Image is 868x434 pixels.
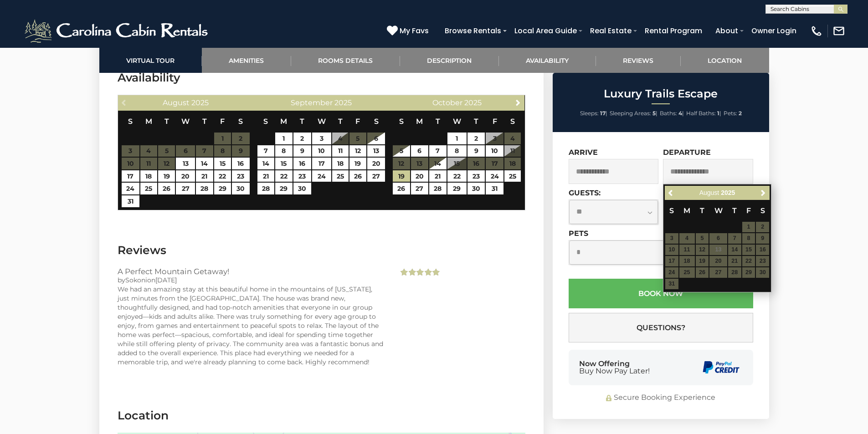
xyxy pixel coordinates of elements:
button: Questions? [569,313,753,342]
li: | [660,107,684,119]
a: 30 [467,183,485,194]
a: Reviews [596,48,681,73]
a: 31 [122,195,139,207]
span: Saturday [760,206,765,215]
strong: 17 [600,110,606,117]
span: Tuesday [164,117,169,126]
a: Amenities [202,48,291,73]
span: Sunday [263,117,268,126]
a: 29 [275,183,292,194]
span: Saturday [374,117,379,126]
a: 27 [367,170,385,182]
a: 9 [293,145,311,157]
a: 6 [367,133,385,144]
a: Real Estate [586,23,636,39]
a: 23 [293,170,311,182]
strong: 2 [739,110,742,117]
a: Previous [666,187,677,199]
a: 20 [367,158,385,169]
strong: 1 [717,110,719,117]
span: Friday [220,117,225,126]
a: 22 [275,170,292,182]
a: 31 [486,183,503,194]
span: Saturday [238,117,243,126]
a: 20 [176,170,195,182]
a: 22 [214,170,231,182]
span: Baths: [660,110,677,117]
h3: Location [118,408,525,424]
a: 10 [486,145,503,157]
span: Friday [746,206,751,215]
a: 1 [447,133,467,144]
a: 24 [312,170,331,182]
a: 25 [140,183,157,194]
a: Virtual Tour [99,48,202,73]
span: Wednesday [453,117,461,126]
span: Next [760,189,767,197]
a: 16 [293,158,311,169]
button: Book Now [569,279,753,308]
a: 24 [122,183,139,194]
a: 16 [232,158,250,169]
a: 28 [196,183,213,194]
span: Tuesday [300,117,304,126]
span: 2025 [721,189,735,196]
span: Friday [493,117,497,126]
label: Departure [663,148,711,157]
a: 18 [140,170,157,182]
a: 13 [367,145,385,157]
span: Thursday [338,117,343,126]
span: Pets: [724,110,737,117]
img: mail-regular-white.png [832,25,845,37]
a: 12 [349,145,366,157]
span: October [432,98,462,107]
a: 29 [214,183,231,194]
span: 2025 [464,98,482,107]
a: About [711,23,743,39]
a: Location [681,48,769,73]
a: 17 [122,170,139,182]
a: Browse Rentals [440,23,506,39]
div: We had an amazing stay at this beautiful home in the mountains of [US_STATE], just minutes from t... [118,285,385,367]
span: 2025 [191,98,209,107]
a: 21 [196,170,213,182]
strong: 4 [678,110,682,117]
a: 28 [429,183,446,194]
a: 15 [214,158,231,169]
a: 26 [393,183,410,194]
a: My Favs [387,25,431,37]
a: 7 [429,145,446,157]
a: 21 [429,170,446,182]
a: 1 [275,133,292,144]
a: 2 [467,133,485,144]
h3: A Perfect Mountain Getaway! [118,267,385,276]
a: 14 [196,158,213,169]
a: Next [757,187,769,199]
a: 28 [257,183,274,194]
span: Sokoni [125,276,147,284]
span: Tuesday [436,117,440,126]
a: 3 [312,133,331,144]
a: 7 [257,145,274,157]
a: 17 [312,158,331,169]
span: August [163,98,190,107]
a: 29 [447,183,467,194]
a: 23 [232,170,250,182]
li: | [610,107,657,119]
a: 20 [411,170,429,182]
span: Sunday [399,117,404,126]
a: 14 [257,158,274,169]
a: 30 [232,183,250,194]
span: My Favs [400,25,429,36]
a: Next [512,97,524,108]
span: [DATE] [155,276,177,284]
div: Secure Booking Experience [569,393,753,403]
span: Wednesday [714,206,723,215]
a: 13 [176,158,195,169]
li: | [580,107,607,119]
strong: 5 [652,110,656,117]
a: 19 [393,170,410,182]
div: Now Offering [579,360,650,375]
span: Saturday [510,117,515,126]
a: Rooms Details [291,48,400,73]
